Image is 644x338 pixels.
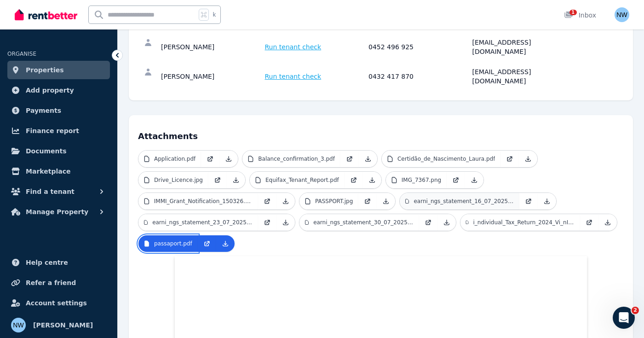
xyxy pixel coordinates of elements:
p: earni_ngs_statement_23_07_2025_6564601.pdf [152,219,253,226]
a: Finance report [7,122,110,140]
span: Marketplace [26,166,70,177]
a: Open in new Tab [198,235,216,252]
button: Manage Property [7,203,110,221]
a: Download Attachment [538,193,556,210]
a: Download Attachment [276,214,295,231]
a: Open in new Tab [258,214,276,231]
a: earni_ngs_statement_23_07_2025_6564601.pdf [138,214,258,231]
p: IMMI_Grant_Notification_150326.pdf [154,198,253,205]
img: RentBetter [15,8,77,22]
a: Open in new Tab [519,193,538,210]
p: IMG_7367.png [402,176,441,184]
span: 2 [632,307,639,314]
a: earni_ngs_statement_30_07_2025_6619208.pdf [299,214,419,231]
p: Balance_confirmation_3.pdf [258,155,335,163]
a: Payments [7,101,110,120]
a: Drive_Licence.jpg [138,172,208,188]
p: Certidão_de_Nascimento_Laura.pdf [397,155,495,163]
div: [EMAIL_ADDRESS][DOMAIN_NAME] [472,67,574,86]
span: Run tenant check [265,42,322,52]
a: Application.pdf [138,151,201,167]
a: Download Attachment [465,172,483,188]
a: Download Attachment [437,214,456,231]
a: Download Attachment [519,151,537,167]
p: i_ndividual_Tax_Return_2024_Vi_nICIUS_BENEVIDES_KOHN.pdf [473,219,575,226]
span: Refer a friend [26,277,76,288]
a: Download Attachment [359,151,377,167]
a: Open in new Tab [201,151,219,167]
p: passaport.pdf [154,240,192,247]
a: Download Attachment [363,172,381,188]
a: Download Attachment [219,151,238,167]
a: i_ndividual_Tax_Return_2024_Vi_nICIUS_BENEVIDES_KOHN.pdf [460,214,580,231]
a: Download Attachment [377,193,395,210]
span: [PERSON_NAME] [33,320,93,331]
a: Documents [7,142,110,160]
div: 0432 417 870 [368,67,470,86]
a: IMG_7367.png [386,172,447,188]
p: PASSPORT.jpg [315,198,353,205]
p: earni_ngs_statement_30_07_2025_6619208.pdf [313,219,414,226]
iframe: Intercom live chat [613,307,635,329]
span: Payments [26,105,61,116]
a: PASSPORT.jpg [299,193,358,210]
a: Add property [7,81,110,99]
a: Properties [7,61,110,79]
a: Download Attachment [598,214,617,231]
span: Account settings [26,297,87,309]
a: Open in new Tab [358,193,377,210]
span: Properties [26,64,64,76]
a: Download Attachment [227,172,245,188]
a: Account settings [7,294,110,312]
a: Download Attachment [276,193,295,210]
span: 1 [569,10,577,15]
a: Open in new Tab [340,151,359,167]
img: Nicole Welch [615,7,629,22]
a: Open in new Tab [447,172,465,188]
a: Download Attachment [216,235,235,252]
a: Open in new Tab [419,214,437,231]
a: IMMI_Grant_Notification_150326.pdf [138,193,258,210]
p: Application.pdf [154,155,195,163]
a: Open in new Tab [580,214,598,231]
a: Open in new Tab [208,172,227,188]
span: k [213,11,216,18]
a: Help centre [7,253,110,272]
span: Help centre [26,257,68,268]
span: Run tenant check [265,72,322,81]
button: Find a tenant [7,182,110,201]
a: Certidão_de_Nascimento_Laura.pdf [382,151,501,167]
div: [PERSON_NAME] [161,38,262,56]
span: Add property [26,85,74,96]
p: Equifax_Tenant_Report.pdf [265,176,339,184]
span: ORGANISE [7,51,36,57]
p: earni_ngs_statement_16_07_2025_6506945.pdf [414,198,514,205]
div: [PERSON_NAME] [161,67,262,86]
a: Balance_confirmation_3.pdf [242,151,340,167]
p: Drive_Licence.jpg [154,176,203,184]
span: Documents [26,146,67,157]
div: Inbox [564,11,596,20]
h4: Attachments [138,124,624,143]
a: Open in new Tab [345,172,363,188]
a: earni_ngs_statement_16_07_2025_6506945.pdf [400,193,519,210]
span: Finance report [26,125,79,136]
a: Marketplace [7,162,110,181]
a: Equifax_Tenant_Report.pdf [250,172,345,188]
span: Find a tenant [26,186,75,197]
a: Refer a friend [7,274,110,292]
div: [EMAIL_ADDRESS][DOMAIN_NAME] [472,38,574,56]
span: Manage Property [26,206,88,217]
a: Open in new Tab [258,193,276,210]
img: Nicole Welch [11,318,26,332]
div: 0452 496 925 [368,38,470,56]
a: passaport.pdf [138,235,198,252]
a: Open in new Tab [500,151,519,167]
